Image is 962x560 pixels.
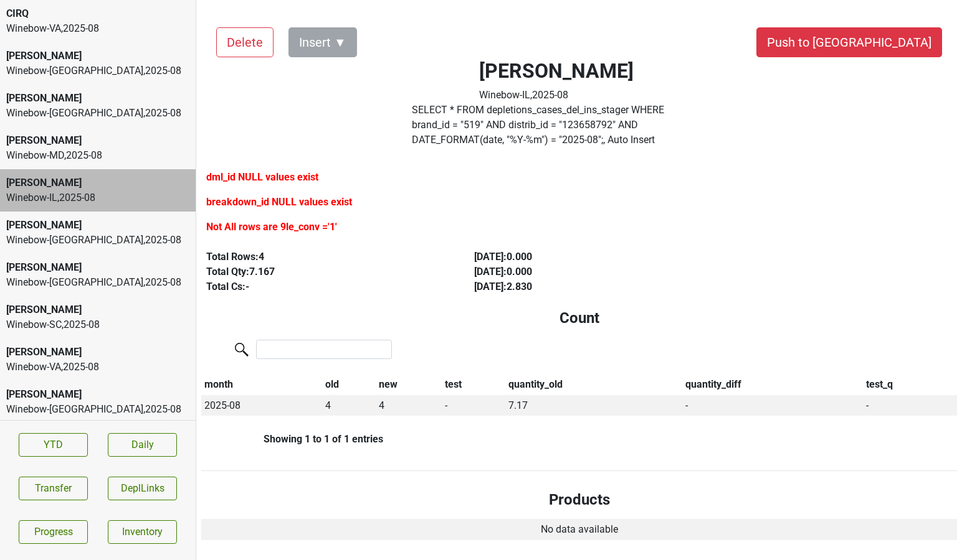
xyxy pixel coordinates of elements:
[6,260,189,275] div: [PERSON_NAME]
[211,491,947,509] h4: Products
[376,395,442,416] td: 4
[322,395,376,416] td: 4
[6,402,189,417] div: Winebow-[GEOGRAPHIC_DATA] , 2025 - 08
[506,374,682,395] th: quantity_old: activate to sort column ascending
[108,477,177,500] button: DeplLinks
[863,395,957,416] td: -
[288,27,357,57] button: Insert ▼
[201,395,322,416] td: 2025-08
[206,170,318,185] label: dml_id NULL values exist
[506,395,682,416] td: 7.17
[442,395,506,416] td: -
[6,21,189,36] div: Winebow-VA , 2025 - 08
[6,233,189,248] div: Winebow-[GEOGRAPHIC_DATA] , 2025 - 08
[6,148,189,163] div: Winebow-MD , 2025 - 08
[863,374,957,395] th: test_q: activate to sort column ascending
[6,360,189,375] div: Winebow-VA , 2025 - 08
[108,433,177,457] a: Daily
[6,6,189,21] div: CIRQ
[479,88,634,103] div: Winebow-IL , 2025 - 08
[6,317,189,332] div: Winebow-SC , 2025 - 08
[6,345,189,360] div: [PERSON_NAME]
[474,264,713,279] div: [DATE] : 0.000
[6,133,189,148] div: [PERSON_NAME]
[322,374,376,395] th: old: activate to sort column ascending
[412,103,701,147] label: Click to copy query
[6,175,189,190] div: [PERSON_NAME]
[201,374,322,395] th: month: activate to sort column descending
[6,49,189,63] div: [PERSON_NAME]
[19,477,88,500] button: Transfer
[206,279,445,294] div: Total Cs: -
[19,520,88,544] a: Progress
[108,520,177,544] a: Inventory
[376,374,442,395] th: new: activate to sort column ascending
[201,433,383,445] div: Showing 1 to 1 of 1 entries
[206,195,352,210] label: breakdown_id NULL values exist
[206,250,445,264] div: Total Rows: 4
[6,106,189,121] div: Winebow-[GEOGRAPHIC_DATA] , 2025 - 08
[474,279,713,294] div: [DATE] : 2.830
[442,374,506,395] th: test: activate to sort column ascending
[216,27,274,57] button: Delete
[479,59,634,83] h2: [PERSON_NAME]
[6,218,189,233] div: [PERSON_NAME]
[201,519,957,540] td: No data available
[474,250,713,264] div: [DATE] : 0.000
[6,302,189,317] div: [PERSON_NAME]
[6,387,189,402] div: [PERSON_NAME]
[756,27,942,57] button: Push to [GEOGRAPHIC_DATA]
[6,190,189,205] div: Winebow-IL , 2025 - 08
[211,309,947,327] h4: Count
[19,433,88,457] a: YTD
[6,91,189,106] div: [PERSON_NAME]
[6,275,189,290] div: Winebow-[GEOGRAPHIC_DATA] , 2025 - 08
[682,395,864,416] td: -
[206,264,445,279] div: Total Qty: 7.167
[682,374,864,395] th: quantity_diff: activate to sort column ascending
[6,63,189,78] div: Winebow-[GEOGRAPHIC_DATA] , 2025 - 08
[206,220,337,235] label: Not All rows are 9le_conv ='1'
